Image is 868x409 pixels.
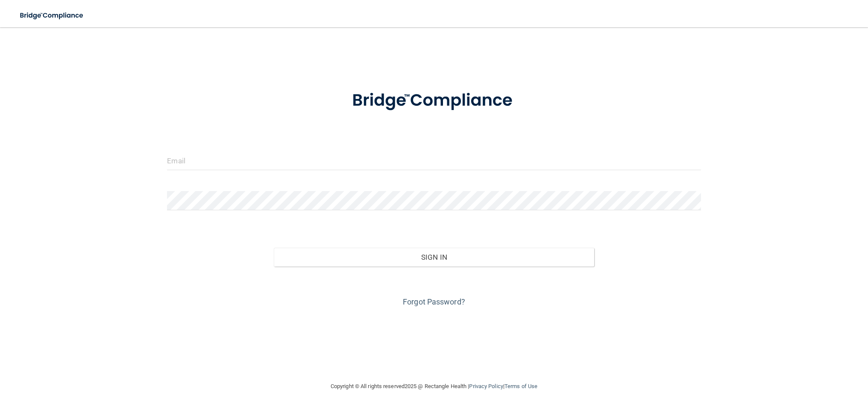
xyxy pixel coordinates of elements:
a: Forgot Password? [403,297,465,306]
img: bridge_compliance_login_screen.278c3ca4.svg [13,7,91,24]
input: Email [167,151,701,170]
img: bridge_compliance_login_screen.278c3ca4.svg [334,78,534,123]
button: Sign In [274,248,594,267]
a: Privacy Policy [469,383,503,389]
div: Copyright © All rights reserved 2025 @ Rectangle Health | | [278,373,590,400]
a: Terms of Use [504,383,537,389]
